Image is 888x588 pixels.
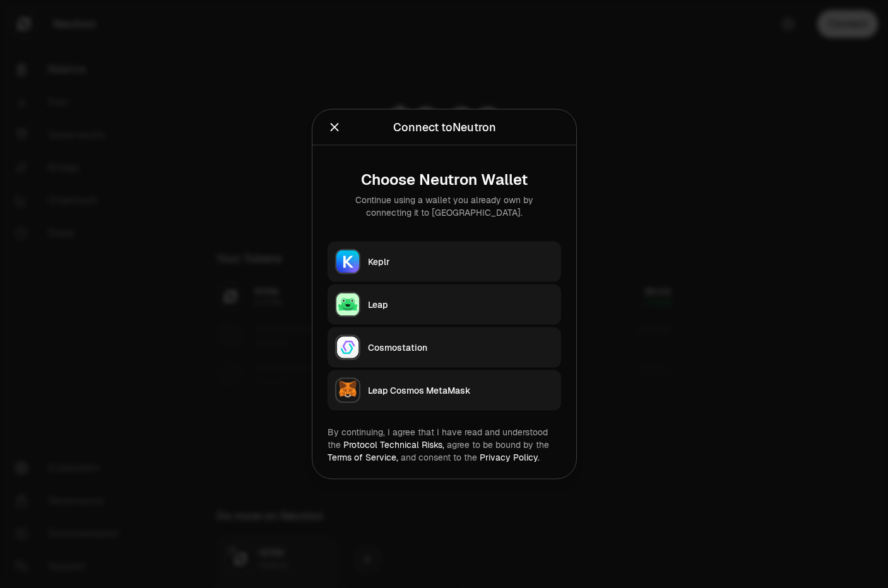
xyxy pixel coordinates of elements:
[336,379,359,402] img: Leap Cosmos MetaMask
[328,452,398,463] a: Terms of Service,
[336,336,359,359] img: Cosmostation
[338,171,551,189] div: Choose Neutron Wallet
[338,194,551,219] div: Continue using a wallet you already own by connecting it to [GEOGRAPHIC_DATA].
[336,293,359,316] img: Leap
[336,250,359,273] img: Keplr
[328,426,561,464] div: By continuing, I agree that I have read and understood the agree to be bound by the and consent t...
[328,242,561,282] button: KeplrKeplr
[368,341,554,354] div: Cosmostation
[328,119,341,136] button: Close
[343,439,444,450] a: Protocol Technical Risks,
[328,285,561,325] button: LeapLeap
[368,256,554,268] div: Keplr
[368,384,554,397] div: Leap Cosmos MetaMask
[328,370,561,411] button: Leap Cosmos MetaMaskLeap Cosmos MetaMask
[480,452,540,463] a: Privacy Policy.
[368,298,554,311] div: Leap
[393,119,495,136] div: Connect to Neutron
[328,327,561,368] button: CosmostationCosmostation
